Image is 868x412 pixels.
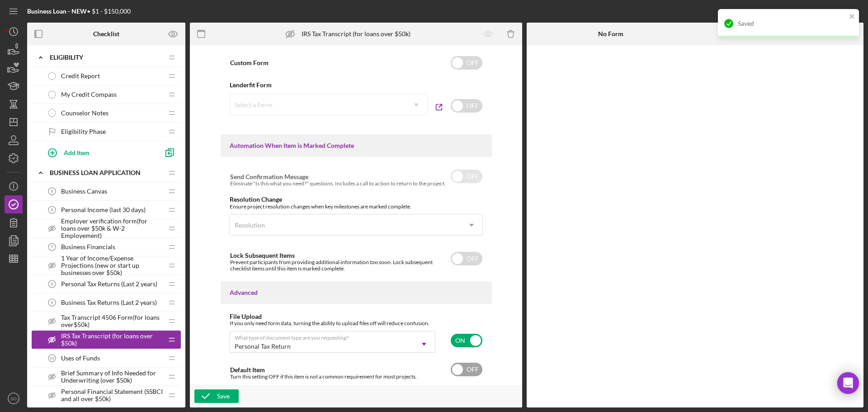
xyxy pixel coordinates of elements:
[230,196,483,203] div: Resolution Change
[61,355,100,362] span: Uses of Funds
[51,208,53,212] tspan: 6
[51,282,53,286] tspan: 8
[51,245,53,249] tspan: 7
[230,251,295,259] label: Lock Subsequent Items
[50,356,54,360] tspan: 10
[194,389,239,403] button: Save
[61,299,157,306] span: Business Tax Returns (Last 2 years)
[50,54,163,61] div: ELIGIBILITY
[93,30,119,38] b: Checklist
[27,7,87,15] b: Business Loan - NEW
[235,343,291,350] div: Personal Tax Return
[61,188,107,195] span: Business Canvas
[51,189,53,194] tspan: 5
[230,81,272,89] b: Lenderfit Form
[61,109,108,117] span: Counselor Notes
[230,180,446,187] div: Eliminate "Is this what you need?" questions. Includes a call to action to return to the project.
[230,289,483,296] div: Advanced
[10,396,17,401] text: SO
[598,30,623,38] b: No Form
[27,8,131,15] div: • $1 - $150,000
[302,30,410,38] div: IRS Tax Transcript (for loans over $50k)
[61,91,117,98] span: My Credit Compass
[7,7,244,17] body: Rich Text Area. Press ALT-0 for help.
[50,169,163,176] div: BUSINESS LOAN APPLICATION
[61,72,100,80] span: Credit Report
[230,173,308,180] label: Send Confirmation Message
[849,13,855,21] button: close
[41,143,158,161] button: Add Item
[64,144,90,161] div: Add Item
[217,389,230,403] div: Save
[61,255,163,276] span: 1 Year of Income/Expense Projections (new or start up businesses over $50k)
[61,206,146,213] span: Personal Income (last 30 days)
[61,243,115,251] span: Business Financials
[61,314,163,328] span: Tax Transcript 4506 Form(for loans over$50k)
[61,332,163,347] span: IRS Tax Transcript (for loans over $50k)
[61,388,163,403] span: Personal Financial Statement (SSBCI and all over $50k)
[51,300,53,305] tspan: 9
[738,20,846,27] div: Saved
[230,59,269,66] label: Custom Form
[7,7,244,17] div: Please upload a copy of the IRS Tax transcipt
[230,320,435,327] div: If you only need form data, turning the ability to upload files off will reduce confusion.
[61,218,163,239] span: Employer verification form(for loans over $50k & W-2 Employement)
[230,142,483,149] div: Automation When Item is Marked Complete
[230,366,265,374] label: Default Item
[61,280,157,288] span: Personal Tax Returns (Last 2 years)
[230,259,451,272] div: Prevent participants from providing additional information too soon. Lock subsequent checklist it...
[235,222,265,229] div: Resolution
[61,369,163,384] span: Brief Summary of Info Needed for Underwriting (over $50k)
[837,372,859,394] div: Open Intercom Messenger
[5,389,23,407] button: SO
[230,204,483,210] div: Ensure project resolution changes when key milestones are marked complete.
[61,128,106,135] span: Eligibility Phase
[230,374,417,380] div: Turn this setting OFF if this item is not a common requirement for most projects.
[230,313,483,320] div: File Upload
